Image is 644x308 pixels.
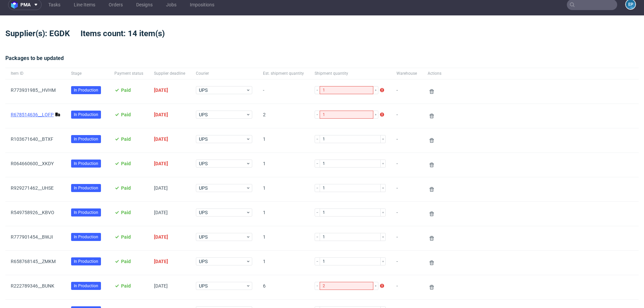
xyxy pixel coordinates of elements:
[396,71,417,76] span: Warehouse
[20,2,31,7] span: pma
[263,210,304,218] span: 1
[11,71,60,76] span: Item ID
[121,136,131,142] span: Paid
[154,112,168,117] span: [DATE]
[11,87,56,93] a: R773931985__HVHM
[396,161,417,169] span: -
[80,29,175,38] span: Items count: 14 item(s)
[154,283,168,289] span: [DATE]
[121,87,131,93] span: Paid
[154,161,168,166] span: [DATE]
[263,283,304,291] span: 6
[199,234,246,240] span: UPS
[396,210,417,218] span: -
[74,258,98,264] span: In Production
[396,259,417,267] span: -
[154,234,168,240] span: [DATE]
[121,234,131,240] span: Paid
[396,136,417,144] span: -
[121,283,131,289] span: Paid
[71,71,104,76] span: Stage
[199,185,246,191] span: UPS
[263,161,304,169] span: 1
[74,283,98,289] span: In Production
[396,234,417,242] span: -
[11,185,54,191] a: R929271462__UHSE
[396,185,417,193] span: -
[154,185,168,191] span: [DATE]
[396,87,417,96] span: -
[5,54,639,68] div: Packages to be updated
[74,136,98,142] span: In Production
[121,185,131,191] span: Paid
[154,259,168,264] span: [DATE]
[199,258,246,265] span: UPS
[11,210,54,215] a: R549758926__KBVO
[11,259,56,264] a: R658768145__ZMKM
[396,112,417,120] span: -
[11,112,54,117] a: R678514636__LOFP
[315,71,386,76] span: Shipment quantity
[121,112,131,117] span: Paid
[396,283,417,291] span: -
[74,87,98,93] span: In Production
[11,1,20,9] img: logo
[199,160,246,167] span: UPS
[263,112,304,120] span: 2
[74,209,98,215] span: In Production
[263,136,304,144] span: 1
[263,234,304,242] span: 1
[74,161,98,167] span: In Production
[199,136,246,142] span: UPS
[114,71,143,76] span: Payment status
[199,283,246,289] span: UPS
[74,185,98,191] span: In Production
[263,259,304,267] span: 1
[5,29,80,38] span: Supplier(s): EGDK
[199,209,246,216] span: UPS
[121,259,131,264] span: Paid
[154,136,168,142] span: [DATE]
[11,161,54,166] a: R064660600__XKDY
[263,185,304,193] span: 1
[199,87,246,94] span: UPS
[263,87,304,96] span: -
[121,161,131,166] span: Paid
[154,71,185,76] span: Supplier deadline
[196,71,252,76] span: Courier
[11,283,54,289] a: R222789346__BUNK
[428,71,441,76] span: Actions
[74,112,98,118] span: In Production
[11,234,53,240] a: R777901454__BWJI
[199,111,246,118] span: UPS
[263,71,304,76] span: Est. shipment quantity
[11,136,53,142] a: R103671640__BTXF
[121,210,131,215] span: Paid
[74,234,98,240] span: In Production
[154,87,168,93] span: [DATE]
[154,210,168,215] span: [DATE]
